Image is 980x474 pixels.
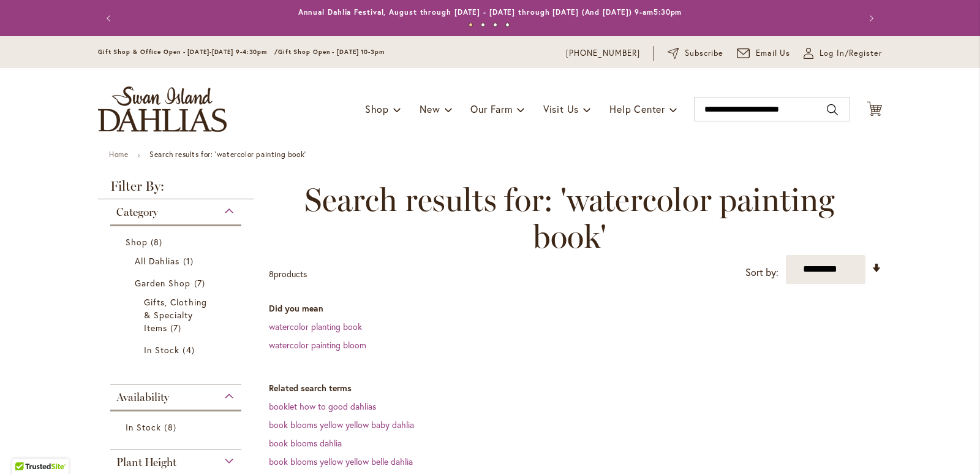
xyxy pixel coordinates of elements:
a: book blooms yellow yellow belle dahlia [269,456,413,467]
span: Subscribe [685,47,723,59]
span: Log In/Register [820,47,882,59]
span: 4 [183,343,197,356]
a: book blooms dahlia [269,437,342,449]
a: In Stock 8 [126,421,229,434]
span: Plant Height [116,456,176,469]
a: Subscribe [668,47,723,59]
strong: Search results for: 'watercolor painting book' [149,150,306,159]
button: 3 of 4 [493,23,497,27]
a: watercolor planting book [269,321,362,332]
span: Garden Shop [135,277,191,289]
a: In Stock [144,343,211,356]
a: Garden Shop [135,277,220,289]
dt: Did you mean [269,302,882,315]
span: Shop [126,236,148,248]
a: Email Us [737,47,791,59]
span: All Dahlias [135,255,180,267]
span: 1 [183,254,197,267]
span: Visit Us [543,102,579,115]
span: In Stock [144,344,179,356]
a: watercolor painting bloom [269,339,366,351]
span: 7 [194,277,208,289]
span: 8 [151,235,165,248]
span: Help Center [609,102,665,115]
span: Gifts, Clothing & Specialty Items [144,296,207,334]
span: Availability [116,391,169,404]
label: Sort by: [745,261,778,284]
span: Category [116,205,158,219]
span: Email Us [756,47,791,59]
a: Home [109,150,128,159]
a: All Dahlias [135,254,220,267]
a: store logo [98,86,227,132]
a: booklet how to good dahlias [269,400,376,412]
span: Gift Shop Open - [DATE] 10-3pm [278,48,385,56]
a: Gifts, Clothing &amp; Specialty Items [144,296,211,334]
button: Previous [98,6,123,31]
span: In Stock [126,421,161,433]
dt: Related search terms [269,382,882,394]
strong: Filter By: [98,180,254,199]
span: 8 [269,268,274,280]
button: Next [858,6,882,31]
a: [PHONE_NUMBER] [566,47,640,59]
span: Gift Shop & Office Open - [DATE]-[DATE] 9-4:30pm / [98,48,278,56]
span: Search results for: 'watercolor painting book' [269,182,870,255]
span: New [420,102,440,115]
button: 4 of 4 [505,23,510,27]
button: 2 of 4 [481,23,485,27]
a: Log In/Register [804,47,882,59]
span: 7 [170,321,184,334]
span: 8 [164,421,179,434]
p: products [269,264,307,284]
button: 1 of 4 [469,23,473,27]
a: Annual Dahlia Festival, August through [DATE] - [DATE] through [DATE] (And [DATE]) 9-am5:30pm [298,7,682,17]
a: book blooms yellow yellow baby dahlia [269,419,414,430]
span: Shop [365,102,389,115]
span: Our Farm [470,102,512,115]
a: Shop [126,235,229,248]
